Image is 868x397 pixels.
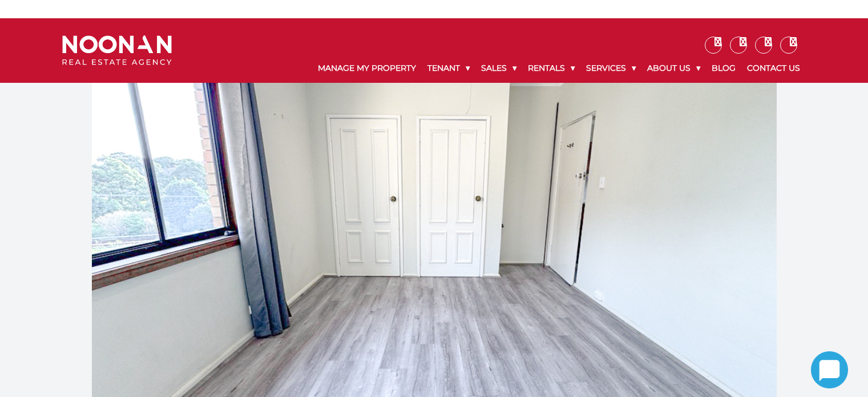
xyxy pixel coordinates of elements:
a: About Us [641,54,706,83]
a: Tenant [422,54,475,83]
a: Contact Us [741,54,806,83]
a: Blog [706,54,741,83]
img: Noonan Real Estate Agency [62,35,172,66]
a: Services [580,54,641,83]
a: Rentals [522,54,580,83]
a: Sales [475,54,522,83]
a: Manage My Property [312,54,422,83]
